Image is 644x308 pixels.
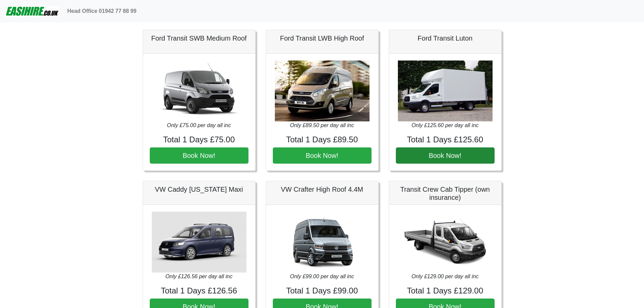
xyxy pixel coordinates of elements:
button: Book Now! [150,147,248,164]
h4: Total 1 Days £99.00 [273,286,372,296]
h5: Transit Crew Cab Tipper (own insurance) [396,185,495,202]
h5: VW Caddy [US_STATE] Maxi [150,185,248,193]
i: Only £129.00 per day all inc [411,274,478,279]
img: Ford Transit SWB Medium Roof [152,61,246,121]
h5: Ford Transit LWB High Roof [273,34,372,42]
img: Ford Transit LWB High Roof [275,61,369,121]
b: Head Office 01942 77 88 99 [67,8,137,14]
i: Only £99.00 per day all inc [290,274,354,279]
i: Only £75.00 per day all inc [167,122,231,128]
h4: Total 1 Days £125.60 [396,135,495,145]
i: Only £89.50 per day all inc [290,122,354,128]
h4: Total 1 Days £75.00 [150,135,248,145]
h5: Ford Transit SWB Medium Roof [150,34,248,42]
h4: Total 1 Days £129.00 [396,286,495,296]
img: VW Caddy California Maxi [152,212,246,273]
img: Transit Crew Cab Tipper (own insurance) [398,212,493,273]
img: Ford Transit Luton [398,61,493,121]
button: Book Now! [273,147,372,164]
a: Head Office 01942 77 88 99 [65,4,139,18]
img: VW Crafter High Roof 4.4M [275,212,369,273]
i: Only £125.60 per day all inc [411,122,478,128]
h4: Total 1 Days £89.50 [273,135,372,145]
button: Book Now! [396,147,495,164]
h5: Ford Transit Luton [396,34,495,42]
i: Only £126.56 per day all inc [165,274,232,279]
img: easihire_logo_small.png [5,4,59,18]
h5: VW Crafter High Roof 4.4M [273,185,372,193]
h4: Total 1 Days £126.56 [150,286,248,296]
